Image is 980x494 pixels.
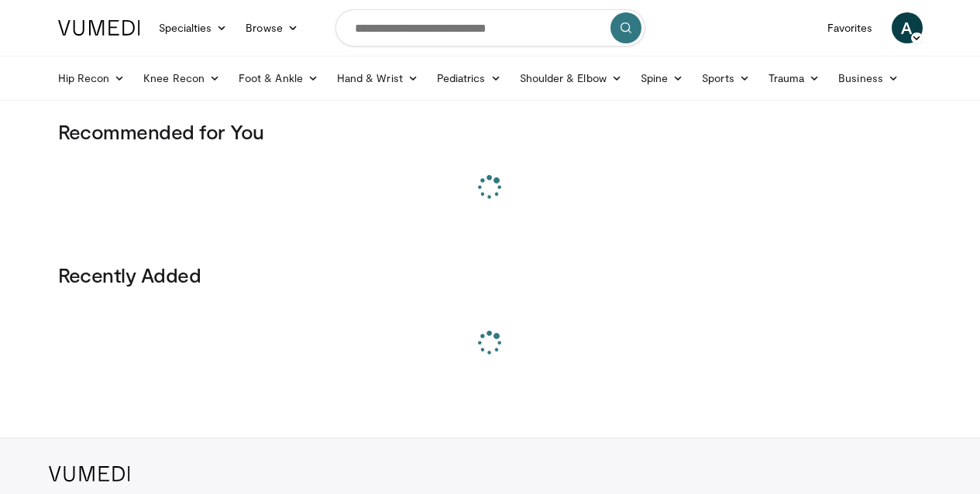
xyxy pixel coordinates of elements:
[58,262,923,287] h3: Recently Added
[631,63,693,94] a: Spine
[335,9,645,46] input: Search topics, interventions
[134,63,229,94] a: Knee Recon
[511,63,631,94] a: Shoulder & Elbow
[818,12,882,43] a: Favorites
[428,63,511,94] a: Pediatrics
[49,63,135,94] a: Hip Recon
[49,466,130,482] img: VuMedi Logo
[829,63,908,94] a: Business
[229,63,328,94] a: Foot & Ankle
[236,12,308,43] a: Browse
[892,12,923,43] a: A
[759,63,830,94] a: Trauma
[693,63,759,94] a: Sports
[328,63,428,94] a: Hand & Wrist
[58,119,923,144] h3: Recommended for You
[58,20,140,36] img: VuMedi Logo
[150,12,237,43] a: Specialties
